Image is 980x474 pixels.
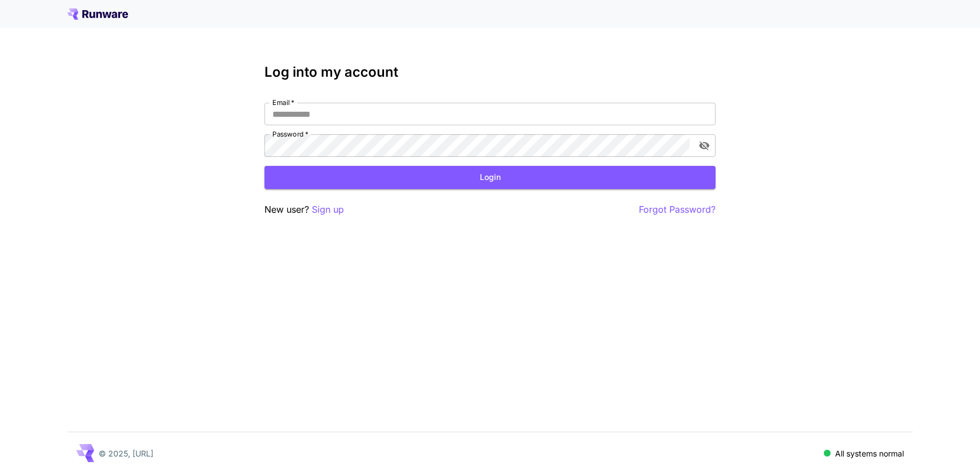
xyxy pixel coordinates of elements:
label: Password [272,129,308,139]
p: All systems normal [835,447,904,459]
p: © 2025, [URL] [99,447,153,459]
button: Forgot Password? [639,203,716,217]
p: New user? [264,203,344,217]
label: Email [272,98,294,107]
h3: Log into my account [264,64,716,80]
button: toggle password visibility [694,135,714,156]
button: Sign up [312,203,344,217]
button: Login [264,166,716,189]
